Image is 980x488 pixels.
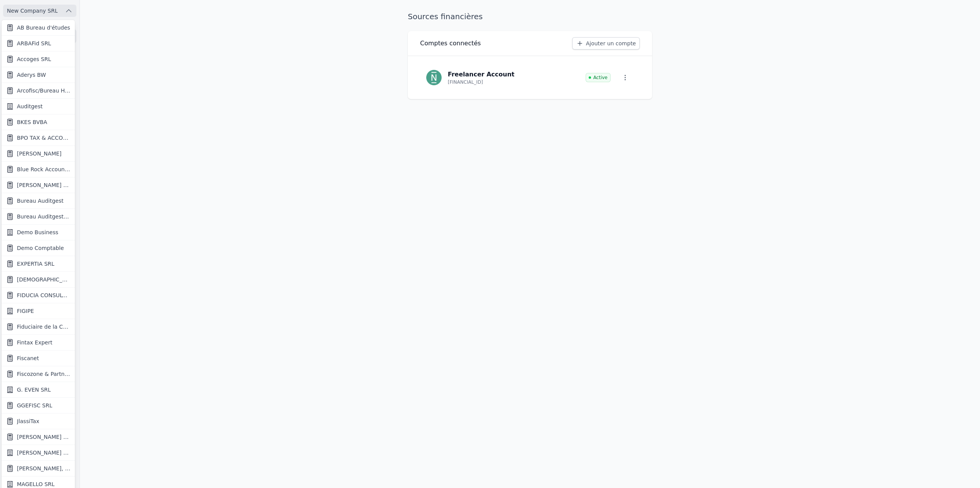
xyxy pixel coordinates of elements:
span: EXPERTIA SRL [17,260,55,268]
span: BKES BVBA [17,118,47,126]
span: [PERSON_NAME], [PERSON_NAME] [17,465,70,472]
span: MAGELLO SRL [17,480,55,488]
span: Demo Business [17,228,58,236]
span: Blue Rock Accounting [17,165,70,173]
span: GGEFISC SRL [17,402,52,409]
span: G. EVEN SRL [17,386,51,394]
span: Fintax Expert [17,339,52,346]
span: [PERSON_NAME] ET PARTNERS SRL [17,449,70,457]
span: Fiscozone & Partners BV [17,370,70,378]
span: [PERSON_NAME] ET PARTNERS SRL [17,433,70,441]
span: Accoges SRL [17,55,51,63]
span: Fiscanet [17,354,39,362]
span: AB Bureau d'études [17,24,70,31]
span: Bureau Auditgest - [PERSON_NAME] [17,213,70,220]
span: FIGIPE [17,307,34,315]
span: Auditgest [17,103,43,110]
span: [PERSON_NAME] (Fiduciaire) [17,181,70,189]
span: BPO TAX & ACCOUNTANCY SRL [17,134,70,142]
span: Bureau Auditgest [17,197,63,205]
span: Fiduciaire de la Cense & Associés [17,323,70,331]
span: JlassiTax [17,417,39,425]
span: Aderys BW [17,71,46,79]
span: [DEMOGRAPHIC_DATA][PERSON_NAME][DEMOGRAPHIC_DATA] [17,276,70,283]
span: FIDUCIA CONSULTING SRL [17,291,70,299]
span: Arcofisc/Bureau Haot [17,87,70,94]
span: ARBAFid SRL [17,40,51,47]
span: [PERSON_NAME] [17,150,61,157]
span: Demo Comptable [17,244,64,252]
